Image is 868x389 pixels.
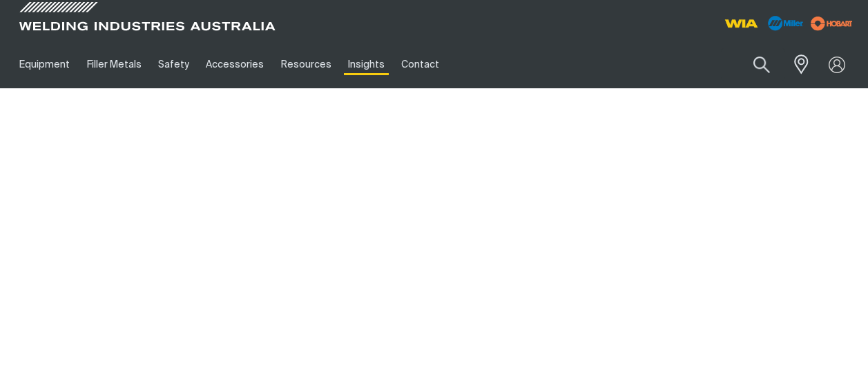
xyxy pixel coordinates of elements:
[393,41,447,88] a: Contact
[721,48,785,81] input: Product name or item number...
[197,41,272,88] a: Accessories
[807,13,857,34] img: miller
[11,41,78,88] a: Equipment
[365,299,503,343] h1: Insights
[340,41,393,88] a: Insights
[78,41,149,88] a: Filler Metals
[150,41,197,88] a: Safety
[738,48,785,81] button: Search products
[273,41,340,88] a: Resources
[11,41,646,88] nav: Main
